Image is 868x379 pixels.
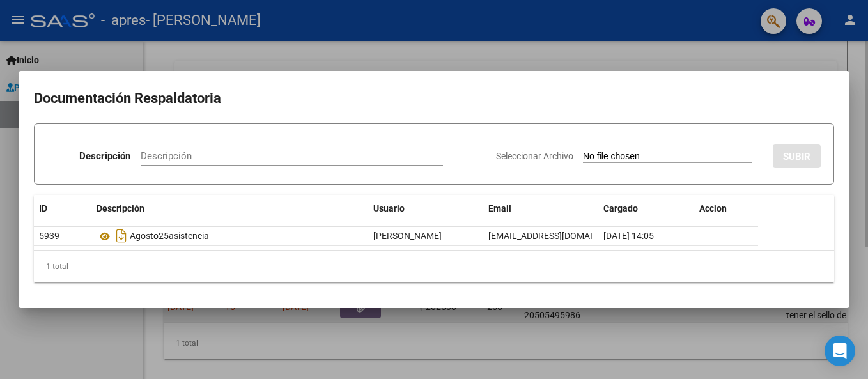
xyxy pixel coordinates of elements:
datatable-header-cell: Cargado [598,195,694,222]
datatable-header-cell: ID [34,195,91,222]
span: 5939 [39,231,59,241]
datatable-header-cell: Usuario [368,195,483,222]
span: ID [39,203,47,213]
span: Seleccionar Archivo [496,151,573,161]
button: SUBIR [773,144,821,168]
span: Accion [699,203,727,213]
datatable-header-cell: Email [483,195,598,222]
span: [DATE] 14:05 [603,231,654,241]
span: Usuario [373,203,405,213]
div: 1 total [34,251,834,282]
i: Descargar documento [113,226,130,246]
span: [EMAIL_ADDRESS][DOMAIN_NAME] [488,231,630,241]
div: Open Intercom Messenger [825,336,855,366]
span: Email [488,203,511,213]
div: Agosto25asistencia [97,226,363,246]
span: [PERSON_NAME] [373,231,442,241]
span: Descripción [97,203,144,213]
span: SUBIR [783,151,810,162]
span: Cargado [603,203,638,213]
p: Descripción [79,149,130,164]
datatable-header-cell: Descripción [91,195,368,222]
datatable-header-cell: Accion [694,195,758,222]
h2: Documentación Respaldatoria [34,86,834,111]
